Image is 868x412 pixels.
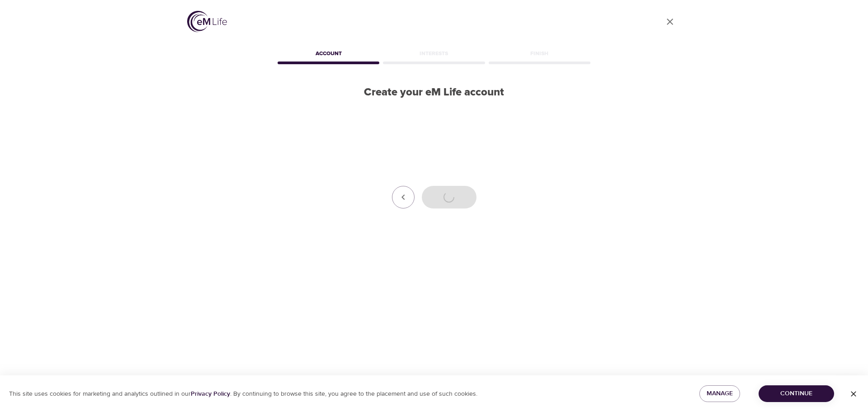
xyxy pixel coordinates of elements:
[659,11,681,33] a: close
[187,11,227,32] img: logo
[759,385,834,402] button: Continue
[766,388,827,399] span: Continue
[191,390,230,398] a: Privacy Policy
[699,385,740,402] button: Manage
[707,388,733,399] span: Manage
[276,86,592,99] h2: Create your eM Life account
